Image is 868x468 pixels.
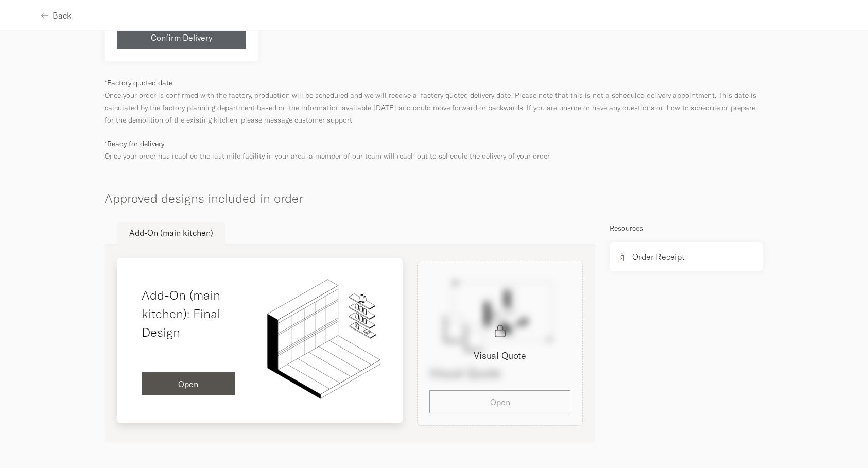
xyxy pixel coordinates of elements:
span: Confirm Delivery [151,33,213,42]
img: other.svg [260,270,391,402]
span: Open [178,380,198,388]
p: Once your order is confirmed with the factory, production will be scheduled and we will receive a... [105,77,763,126]
button: Back [41,4,72,27]
p: Resources [610,222,763,234]
span: *Factory quoted date [105,78,172,88]
span: *Ready for delivery [105,139,164,148]
p: Once your order has reached the last mile facility in your area, a member of our team will reach ... [105,137,763,162]
h4: Add-On (main kitchen): Final Design [142,286,235,341]
p: Order Receipt [632,251,684,263]
h4: Approved designs included in order [105,174,763,207]
span: Back [53,11,72,20]
button: Add-On (main kitchen) [117,222,225,244]
button: Confirm Delivery [117,26,246,49]
button: Open [142,372,235,395]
